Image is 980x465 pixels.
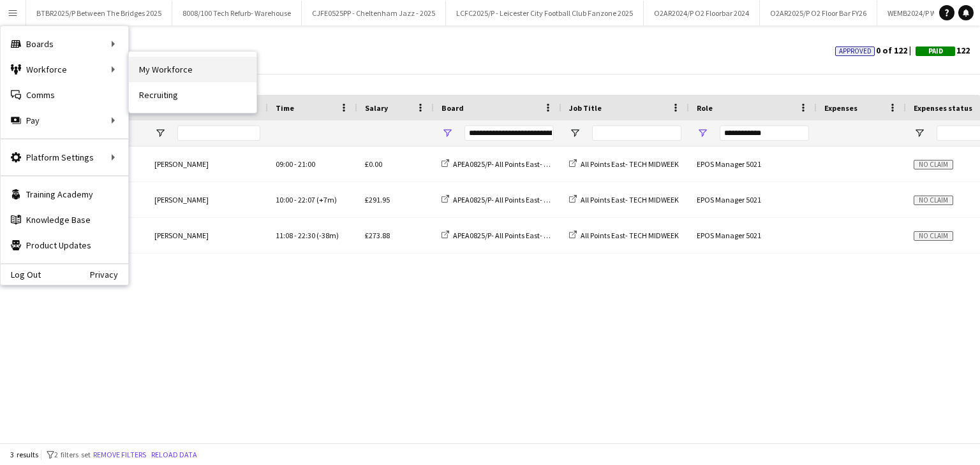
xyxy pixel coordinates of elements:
span: No claim [914,196,953,205]
div: Workforce [1,57,128,82]
a: APEA0825/P- All Points East- 2025 [442,231,559,240]
span: No claim [914,231,953,241]
input: Job Title Filter Input [592,125,681,141]
a: Log Out [1,269,41,280]
button: CJFE0525PP - Cheltenham Jazz - 2025 [302,1,446,25]
span: 122 [916,45,970,56]
button: Open Filter Menu [154,127,166,139]
span: All Points East- TECH MIDWEEK [581,159,679,169]
button: Open Filter Menu [914,127,925,139]
button: Open Filter Menu [569,127,581,139]
span: All Points East- TECH MIDWEEK [581,231,679,240]
button: BTBR2025/P Between The Bridges 2025 [26,1,172,25]
span: £291.95 [365,195,390,204]
input: Role Filter Input [720,125,809,141]
span: - [294,159,297,169]
span: All Points East- TECH MIDWEEK [581,195,679,204]
div: Boards [1,31,128,57]
span: 22:07 [298,195,315,204]
a: Recruiting [129,82,256,108]
button: 8008/100 Tech Refurb- Warehouse [172,1,302,25]
span: - [294,195,297,204]
div: Pay [1,108,128,133]
button: Open Filter Menu [697,127,708,139]
span: No claim [914,160,953,169]
div: [PERSON_NAME] [147,147,268,182]
input: Name Filter Input [177,125,260,141]
span: 09:00 [276,159,293,169]
span: Role [697,103,713,113]
span: Board [442,103,464,113]
span: Salary [365,103,388,113]
div: EPOS Manager 5021 [689,147,817,182]
div: [PERSON_NAME] [147,182,268,217]
span: 22:30 [298,231,315,240]
span: APEA0825/P- All Points East- 2025 [453,195,559,204]
span: (+7m) [316,195,337,204]
span: Time [276,103,294,113]
span: 21:00 [298,159,315,169]
a: Product Updates [1,232,128,258]
button: Remove filters [91,448,149,462]
button: LCFC2025/P - Leicester City Football Club Fanzone 2025 [446,1,644,25]
span: 11:08 [276,231,293,240]
span: Job Title [569,103,602,113]
a: My Workforce [129,57,256,82]
span: £0.00 [365,159,382,169]
span: Expenses [824,103,857,113]
button: O2AR2024/P O2 Floorbar 2024 [644,1,760,25]
a: APEA0825/P- All Points East- 2025 [442,195,559,204]
button: Reload data [149,448,200,462]
span: Paid [928,47,943,55]
span: Approved [839,47,872,55]
span: £273.88 [365,231,390,240]
a: All Points East- TECH MIDWEEK [569,159,679,169]
span: 10:00 [276,195,293,204]
button: O2AR2025/P O2 Floor Bar FY26 [760,1,877,25]
a: Comms [1,82,128,108]
button: Open Filter Menu [442,127,453,139]
div: EPOS Manager 5021 [689,218,817,253]
a: Training Academy [1,182,128,207]
div: [PERSON_NAME] [147,218,268,253]
a: Privacy [90,269,128,280]
span: - [294,231,297,240]
span: 2 filters set [54,450,91,459]
span: (-38m) [316,231,339,240]
div: EPOS Manager 5021 [689,182,817,217]
span: Expenses status [914,103,972,113]
a: All Points East- TECH MIDWEEK [569,231,679,240]
a: Knowledge Base [1,207,128,232]
a: All Points East- TECH MIDWEEK [569,195,679,204]
span: APEA0825/P- All Points East- 2025 [453,159,559,169]
a: APEA0825/P- All Points East- 2025 [442,159,559,169]
span: APEA0825/P- All Points East- 2025 [453,231,559,240]
span: 0 of 122 [835,45,916,56]
div: Platform Settings [1,145,128,170]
